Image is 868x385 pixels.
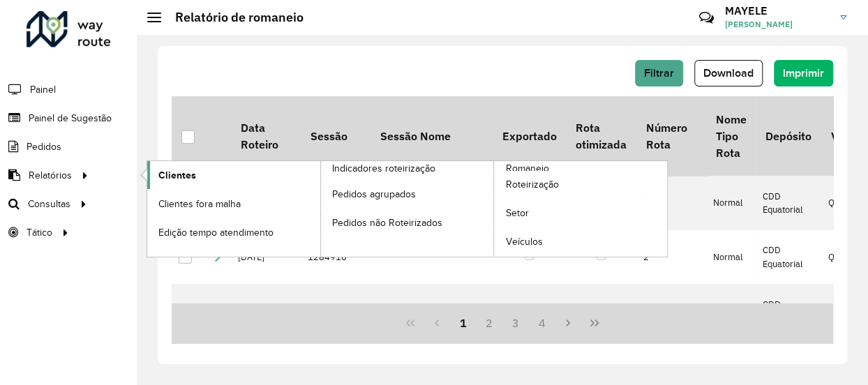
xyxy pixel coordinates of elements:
[581,310,608,336] button: Last Page
[725,4,830,17] h3: MAYELE
[505,206,528,220] span: Setor
[706,284,756,338] td: Normal
[27,225,52,240] span: Tático
[332,216,442,230] span: Pedidos não Roteirizados
[450,310,477,336] button: 1
[636,176,706,230] td: 1
[502,310,529,336] button: 3
[706,96,756,176] th: Nome Tipo Rota
[27,139,61,154] span: Pedidos
[756,96,821,176] th: Depósito
[321,180,494,208] a: Pedidos agrupados
[494,228,667,256] a: Veículos
[30,82,56,97] span: Painel
[566,96,636,176] th: Rota otimizada
[29,111,112,126] span: Painel de Sugestão
[783,67,824,79] span: Imprimir
[158,168,196,183] span: Clientes
[555,310,581,336] button: Next Page
[28,197,70,211] span: Consultas
[158,225,274,240] span: Edição tempo atendimento
[476,310,502,336] button: 2
[161,10,304,25] h2: Relatório de romaneio
[756,284,821,338] td: CDD Equatorial
[774,60,833,86] button: Imprimir
[703,67,754,79] span: Download
[636,284,706,338] td: 3
[644,67,674,79] span: Filtrar
[505,177,558,192] span: Roteirização
[494,199,667,227] a: Setor
[147,218,320,246] a: Edição tempo atendimento
[756,176,821,230] td: CDD Equatorial
[493,96,566,176] th: Exportado
[494,171,667,199] a: Roteirização
[29,168,72,183] span: Relatórios
[147,161,494,257] a: Indicadores roteirização
[321,161,668,257] a: Romaneio
[725,18,830,31] span: [PERSON_NAME]
[147,161,320,189] a: Clientes
[691,3,721,33] a: Contato Rápido
[371,96,493,176] th: Sessão Nome
[321,209,494,236] a: Pedidos não Roteirizados
[706,230,756,285] td: Normal
[332,187,416,202] span: Pedidos agrupados
[301,284,371,338] td: 1284910
[706,176,756,230] td: Normal
[158,197,241,211] span: Clientes fora malha
[332,161,435,176] span: Indicadores roteirização
[505,161,548,176] span: Romaneio
[529,310,555,336] button: 4
[694,60,763,86] button: Download
[635,60,683,86] button: Filtrar
[756,230,821,285] td: CDD Equatorial
[231,284,301,338] td: [DATE]
[636,230,706,285] td: 2
[231,96,301,176] th: Data Roteiro
[147,190,320,218] a: Clientes fora malha
[301,96,371,176] th: Sessão
[636,96,706,176] th: Número Rota
[505,234,542,249] span: Veículos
